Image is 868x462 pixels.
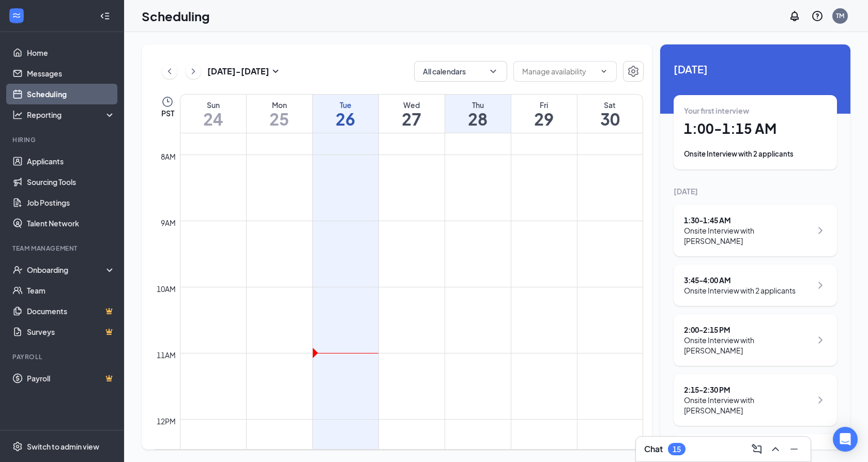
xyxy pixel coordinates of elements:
svg: ChevronLeft [164,65,175,78]
button: ComposeMessage [749,441,765,457]
svg: ChevronRight [188,65,199,78]
span: [DATE] [674,61,837,77]
a: DocumentsCrown [27,301,115,321]
a: Sourcing Tools [27,172,115,192]
div: Onsite Interview with [PERSON_NAME] [684,335,812,356]
a: Job Postings [27,192,115,213]
a: Messages [27,63,115,84]
div: Hiring [12,135,113,144]
div: 2:00 - 2:15 PM [684,325,812,335]
a: Home [27,42,115,63]
svg: Minimize [788,443,800,455]
div: Reporting [27,110,116,120]
svg: ChevronUp [769,443,782,455]
div: TM [836,11,844,20]
div: Payroll [12,352,113,361]
div: Your first interview [684,105,827,116]
div: Thu [445,100,511,110]
div: 11am [155,349,178,361]
div: Fri [511,100,577,110]
a: August 27, 2025 [379,95,445,133]
svg: Analysis [12,110,23,120]
h1: 1:00 - 1:15 AM [684,120,827,137]
h1: 28 [445,110,511,128]
div: Sat [577,100,643,110]
div: Mon [247,100,312,110]
svg: Settings [12,441,23,452]
div: 9am [159,217,178,228]
div: Sun [180,100,246,110]
h1: 24 [180,110,246,128]
svg: Collapse [100,11,110,21]
svg: UserCheck [12,265,23,275]
a: Team [27,280,115,301]
div: 10am [155,283,178,295]
div: 1:30 - 1:45 AM [684,215,812,225]
a: August 30, 2025 [577,95,643,133]
svg: ChevronRight [814,279,827,291]
div: Onsite Interview with 2 applicants [684,149,827,159]
h1: 27 [379,110,445,128]
div: Open Intercom Messenger [833,427,858,452]
svg: SmallChevronDown [269,65,282,78]
a: Applicants [27,151,115,172]
svg: WorkstreamLogo [11,10,22,21]
div: Tue [313,100,378,110]
svg: Notifications [788,10,801,22]
a: August 24, 2025 [180,95,246,133]
svg: ChevronDown [600,67,608,75]
h3: Chat [644,443,663,455]
div: Onsite Interview with 2 applicants [684,285,796,296]
input: Manage availability [522,66,596,77]
svg: QuestionInfo [811,10,824,22]
span: PST [161,108,174,118]
button: Settings [623,61,644,82]
a: PayrollCrown [27,368,115,389]
a: Talent Network [27,213,115,234]
svg: ChevronRight [814,334,827,346]
a: SurveysCrown [27,321,115,342]
div: 12pm [155,415,178,427]
button: All calendarsChevronDown [414,61,507,82]
div: Team Management [12,244,113,253]
div: Switch to admin view [27,441,99,452]
div: 8am [159,151,178,162]
button: ChevronRight [186,64,201,79]
svg: ChevronDown [488,66,498,76]
div: 2:15 - 2:30 PM [684,384,812,395]
h1: 29 [511,110,577,128]
a: Scheduling [27,84,115,104]
h3: [DATE] - [DATE] [207,66,269,77]
svg: Settings [627,65,639,78]
div: 3:45 - 4:00 AM [684,275,796,285]
svg: ChevronRight [814,394,827,406]
a: August 25, 2025 [247,95,312,133]
div: Wed [379,100,445,110]
div: Onsite Interview with [PERSON_NAME] [684,395,812,415]
a: August 28, 2025 [445,95,511,133]
div: [DATE] [674,186,837,196]
svg: ChevronRight [814,224,827,237]
div: 15 [673,445,681,454]
button: ChevronUp [767,441,784,457]
svg: ComposeMessage [751,443,763,455]
svg: Clock [161,96,174,108]
a: August 29, 2025 [511,95,577,133]
h1: Scheduling [142,7,210,25]
button: ChevronLeft [162,64,177,79]
h1: 25 [247,110,312,128]
div: Onboarding [27,265,106,275]
h1: 30 [577,110,643,128]
div: Onsite Interview with [PERSON_NAME] [684,225,812,246]
button: Minimize [786,441,802,457]
a: August 26, 2025 [313,95,378,133]
h1: 26 [313,110,378,128]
